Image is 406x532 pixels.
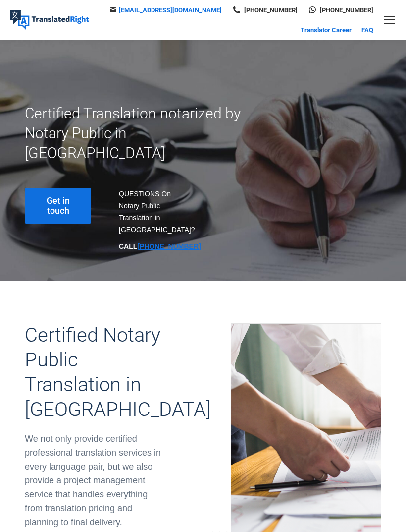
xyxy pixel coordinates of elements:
[25,323,163,422] h2: Certified Notary Public Translation in [GEOGRAPHIC_DATA]
[37,196,79,216] span: Get in touch
[25,432,163,529] div: We not only provide certified professional translation services in every language pair, but we al...
[137,242,201,250] a: [PHONE_NUMBER]
[10,10,89,30] img: Translated Right
[383,13,396,26] a: Mobile menu icon
[361,26,373,34] a: FAQ
[119,242,201,250] strong: CALL
[25,188,91,224] a: Get in touch
[307,6,373,14] a: [PHONE_NUMBER]
[25,104,257,163] h1: Certified Translation notarized by Notary Public in [GEOGRAPHIC_DATA]
[232,6,298,14] a: [PHONE_NUMBER]
[119,6,222,14] a: [EMAIL_ADDRESS][DOMAIN_NAME]
[119,188,193,252] div: QUESTIONS On Notary Public Translation in [GEOGRAPHIC_DATA]?
[301,26,352,34] a: Translator Career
